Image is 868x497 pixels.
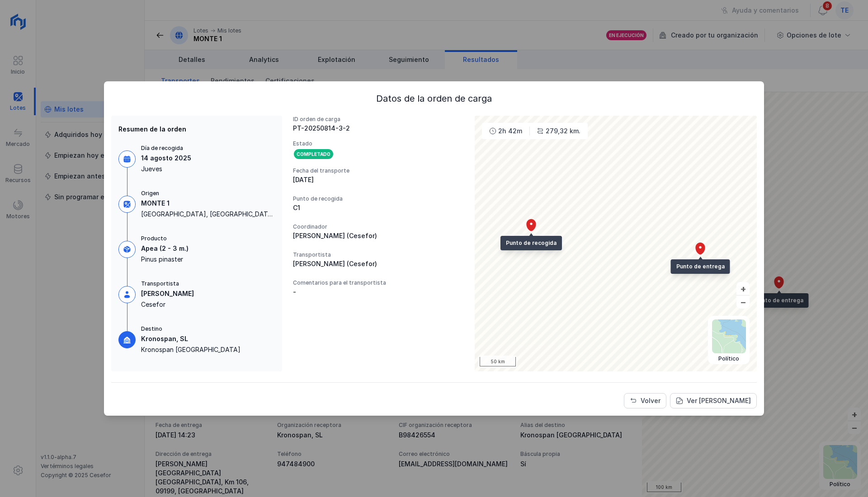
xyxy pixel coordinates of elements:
[546,127,580,136] div: 279,32 km.
[293,259,377,268] div: [PERSON_NAME] (Cesefor)
[293,175,314,184] div: [DATE]
[624,393,666,408] button: Volver
[687,396,751,405] div: Ver [PERSON_NAME]
[641,396,660,405] div: Volver
[670,393,757,408] button: Ver carta de portes
[141,244,189,253] div: Apea (2 - 3 m.)
[141,199,275,208] div: MONTE 1
[141,235,189,242] div: Producto
[293,124,350,133] div: PT-20250814-3-2
[293,251,464,258] div: Transportista
[141,210,275,219] div: [GEOGRAPHIC_DATA], [GEOGRAPHIC_DATA], 09199, [GEOGRAPHIC_DATA]
[141,154,191,163] div: 14 agosto 2025
[141,280,194,287] div: Transportista
[498,127,522,136] div: 2h 42m
[712,319,746,353] img: political.webp
[293,116,464,123] div: ID orden de carga
[293,203,300,212] div: C1
[141,325,241,333] div: Destino
[141,164,191,173] div: Jueves
[293,167,464,174] div: Fecha del transporte
[118,125,275,134] div: Resumen de la orden
[736,282,750,295] button: +
[293,279,464,286] div: Comentarios para el transportista
[293,148,334,160] div: Completado
[141,334,241,343] div: Kronospan, SL
[141,289,194,298] div: [PERSON_NAME]
[293,287,296,296] div: -
[293,140,464,147] div: Estado
[736,295,750,309] button: –
[293,195,464,202] div: Punto de recogida
[293,223,464,230] div: Coordinador
[293,231,377,240] div: [PERSON_NAME] (Cesefor)
[141,300,194,309] div: Cesefor
[141,255,189,264] div: Pinus pinaster
[111,92,757,105] div: Datos de la orden de carga
[712,355,746,362] div: Político
[141,145,191,152] div: Día de recogida
[141,345,241,354] div: Kronospan [GEOGRAPHIC_DATA]
[141,190,275,197] div: Origen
